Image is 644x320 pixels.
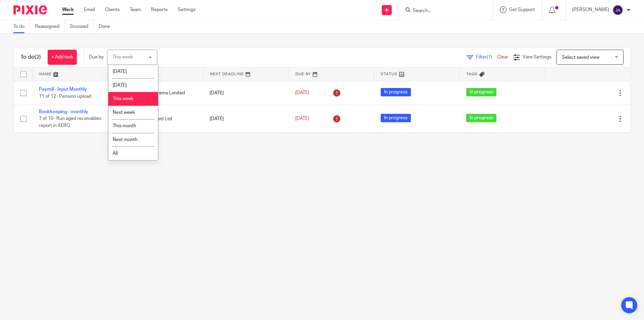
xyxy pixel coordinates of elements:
[612,5,623,15] img: svg%3E
[84,6,95,13] a: Email
[466,88,496,96] span: In progress
[466,114,496,122] span: In progress
[487,55,492,59] span: (1)
[113,137,138,142] span: Next month
[39,87,87,92] a: Payroll - Input Monthly
[118,105,203,132] td: CJ Autos (Darwen) Ltd
[39,109,88,114] a: Bookkeeping - monthly
[13,20,30,33] a: To do
[203,81,288,105] td: [DATE]
[113,96,133,101] span: This week
[130,6,141,13] a: Team
[203,105,288,132] td: [DATE]
[497,55,508,59] a: Clear
[35,20,65,33] a: Reassigned
[105,6,120,13] a: Clients
[113,151,118,156] span: All
[178,6,196,13] a: Settings
[113,69,127,74] span: [DATE]
[381,114,411,122] span: In progress
[151,6,168,13] a: Reports
[13,5,47,14] img: Pixie
[381,88,411,96] span: In progress
[113,110,135,115] span: Next week
[509,7,535,12] span: Get Support
[48,50,77,65] a: + Add task
[412,8,473,14] input: Search
[62,6,74,13] a: Work
[20,54,41,61] h1: To do
[99,20,115,33] a: Done
[295,91,309,95] span: [DATE]
[476,55,497,59] span: Filter
[562,55,599,60] span: Select saved view
[466,72,478,76] span: Tags
[35,54,41,60] span: (2)
[113,124,136,128] span: This month
[70,20,94,33] a: Snoozed
[572,6,609,13] p: [PERSON_NAME]
[89,54,104,60] p: Due by
[295,116,309,121] span: [DATE]
[39,117,101,128] span: 7 of 10 · Run aged receivables report in XERO
[113,83,127,88] span: [DATE]
[118,81,203,105] td: Acorn Door Systems Limited
[112,55,133,59] div: This week
[523,55,551,59] span: View Settings
[39,94,91,99] span: 11 of 12 · Pension upload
